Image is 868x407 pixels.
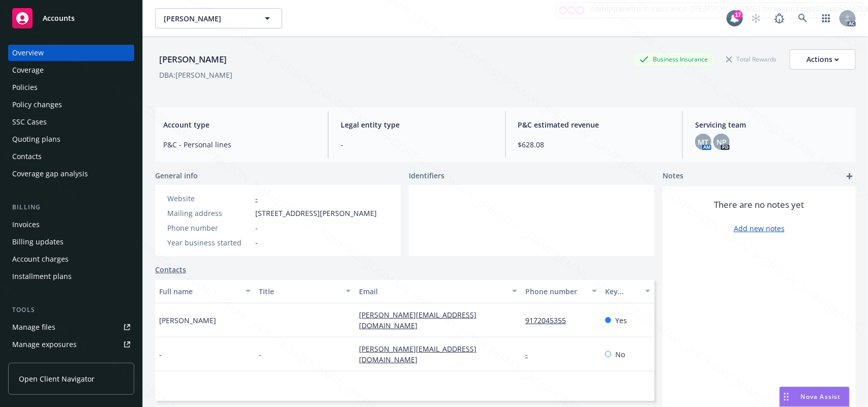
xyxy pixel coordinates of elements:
a: Switch app [816,8,836,28]
div: Manage exposures [12,336,77,353]
div: Website [167,193,251,204]
span: - [341,139,493,150]
span: P&C estimated revenue [518,119,671,130]
a: SSC Cases [8,114,134,130]
a: add [844,170,856,182]
a: Manage files [8,319,134,335]
a: Contacts [8,148,134,165]
span: Yes [615,315,627,326]
a: Account charges [8,251,134,267]
a: [PERSON_NAME][EMAIL_ADDRESS][DOMAIN_NAME] [359,344,476,364]
div: Billing updates [12,234,64,250]
button: Email [355,279,521,303]
span: - [259,349,261,360]
button: Full name [155,279,255,303]
div: [PERSON_NAME] [155,53,231,66]
div: Manage files [12,319,55,335]
a: 9172045355 [525,316,574,325]
span: Servicing team [695,119,848,130]
a: Quoting plans [8,131,134,147]
span: No [615,349,625,360]
div: Policies [12,79,38,96]
button: Title [255,279,354,303]
a: Search [793,8,813,28]
button: Key contact [601,279,654,303]
div: Title [259,286,339,297]
div: Account charges [12,251,69,267]
div: Email [359,286,506,297]
div: Quoting plans [12,131,61,147]
span: Nova Assist [801,392,841,401]
div: Actions [806,50,839,69]
div: Tools [8,305,134,315]
div: Overview [12,45,44,61]
a: Report a Bug [769,8,790,28]
a: Add new notes [734,223,785,234]
div: Mailing address [167,208,251,218]
div: Installment plans [12,268,72,285]
span: [PERSON_NAME] [164,13,252,24]
span: - [255,237,258,248]
button: Phone number [521,279,601,303]
div: Year business started [167,237,251,248]
a: Manage exposures [8,336,134,353]
div: SSC Cases [12,114,47,130]
span: Identifiers [409,170,444,181]
a: Accounts [8,4,134,33]
div: Drag to move [780,387,793,406]
a: Billing updates [8,234,134,250]
div: Contacts [12,148,42,165]
a: Overview [8,45,134,61]
a: Coverage gap analysis [8,166,134,182]
a: Invoices [8,216,134,233]
span: General info [155,170,198,181]
a: Policy changes [8,97,134,113]
span: Accounts [43,14,75,22]
span: P&C - Personal lines [163,139,316,150]
span: [STREET_ADDRESS][PERSON_NAME] [255,208,377,218]
div: Key contact [605,286,639,297]
a: Manage certificates [8,354,134,370]
button: [PERSON_NAME] [155,8,282,28]
a: - [525,350,536,359]
span: - [255,223,258,233]
span: - [159,349,162,360]
div: Coverage [12,62,44,78]
span: NP [716,137,727,147]
div: Phone number [525,286,586,297]
div: Manage certificates [12,354,79,370]
div: Total Rewards [721,53,782,66]
span: [PERSON_NAME] [159,315,216,326]
span: Open Client Navigator [19,373,95,384]
div: Phone number [167,223,251,233]
div: Billing [8,202,134,212]
div: Invoices [12,216,40,233]
span: Notes [663,170,683,182]
span: There are no notes yet [714,199,804,211]
button: Nova Assist [780,387,850,407]
span: Account type [163,119,316,130]
span: Legal entity type [341,119,493,130]
a: - [255,194,258,203]
span: MT [698,137,709,147]
a: [PERSON_NAME][EMAIL_ADDRESS][DOMAIN_NAME] [359,310,476,330]
a: Coverage [8,62,134,78]
button: Actions [790,49,856,70]
a: Policies [8,79,134,96]
div: Business Insurance [635,53,713,66]
div: Policy changes [12,97,62,113]
a: Start snowing [746,8,766,28]
div: Coverage gap analysis [12,166,88,182]
span: $628.08 [518,139,671,150]
a: Contacts [155,264,186,275]
div: Full name [159,286,240,297]
div: 17 [734,10,743,19]
div: DBA: [PERSON_NAME] [159,70,232,80]
a: Installment plans [8,268,134,285]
